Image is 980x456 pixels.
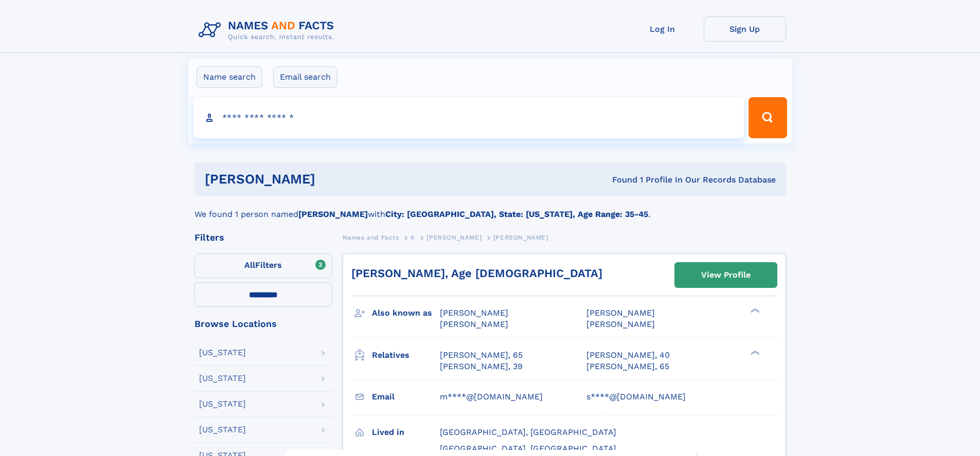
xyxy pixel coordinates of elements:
[440,350,523,361] a: [PERSON_NAME], 65
[440,361,523,372] a: [PERSON_NAME], 39
[749,97,787,138] button: Search Button
[704,16,786,42] a: Sign Up
[244,260,255,270] span: All
[586,350,670,361] a: [PERSON_NAME], 40
[372,388,440,406] h3: Email
[748,307,760,314] div: ❯
[464,174,776,186] div: Found 1 Profile In Our Records Database
[675,263,777,287] a: View Profile
[372,304,440,322] h3: Also known as
[748,349,760,356] div: ❯
[411,234,415,241] span: K
[194,196,786,221] div: We found 1 person named with .
[440,427,616,437] span: [GEOGRAPHIC_DATA], [GEOGRAPHIC_DATA]
[199,374,246,382] div: [US_STATE]
[298,209,368,219] b: [PERSON_NAME]
[343,231,399,244] a: Names and Facts
[199,426,246,434] div: [US_STATE]
[372,346,440,364] h3: Relatives
[426,231,482,244] a: [PERSON_NAME]
[586,319,655,329] span: [PERSON_NAME]
[586,361,669,372] a: [PERSON_NAME], 65
[351,267,602,280] a: [PERSON_NAME], Age [DEMOGRAPHIC_DATA]
[440,319,508,329] span: [PERSON_NAME]
[199,400,246,408] div: [US_STATE]
[440,308,508,318] span: [PERSON_NAME]
[194,16,343,44] img: Logo Names and Facts
[193,97,744,138] input: search input
[194,319,332,329] div: Browse Locations
[621,16,704,42] a: Log In
[194,253,332,278] label: Filters
[440,444,616,453] span: [GEOGRAPHIC_DATA], [GEOGRAPHIC_DATA]
[493,234,548,241] span: [PERSON_NAME]
[586,308,655,318] span: [PERSON_NAME]
[372,424,440,441] h3: Lived in
[199,349,246,357] div: [US_STATE]
[197,66,262,88] label: Name search
[411,231,415,244] a: K
[701,263,751,287] div: View Profile
[194,233,332,242] div: Filters
[385,209,648,219] b: City: [GEOGRAPHIC_DATA], State: [US_STATE], Age Range: 35-45
[205,173,464,186] h1: [PERSON_NAME]
[273,66,337,88] label: Email search
[426,234,482,241] span: [PERSON_NAME]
